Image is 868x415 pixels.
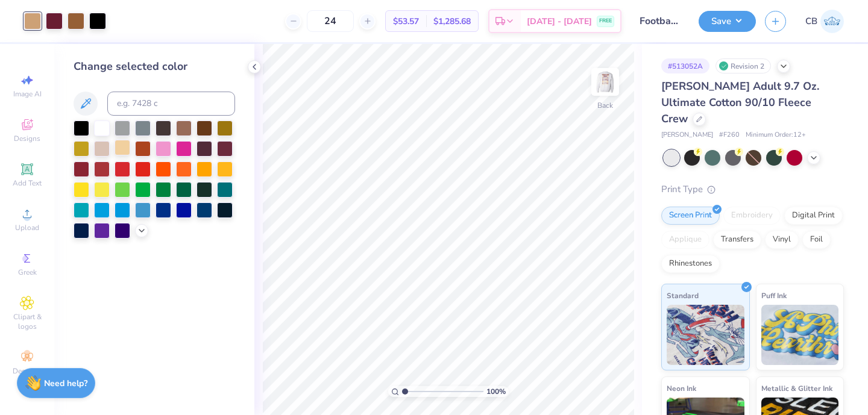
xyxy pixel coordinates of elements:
input: Untitled Design [631,9,690,33]
span: # F260 [719,130,740,140]
span: $1,285.68 [433,15,471,28]
span: Decorate [13,366,42,376]
span: [DATE] - [DATE] [527,15,592,28]
div: Rhinestones [661,255,720,273]
img: Puff Ink [761,305,839,365]
span: [PERSON_NAME] Adult 9.7 Oz. Ultimate Cotton 90/10 Fleece Crew [661,79,819,126]
span: [PERSON_NAME] [661,130,713,140]
div: Back [597,100,613,111]
span: Upload [15,223,39,232]
img: Caroline Beach [820,10,844,33]
div: Vinyl [765,231,799,249]
div: Change selected color [74,58,235,75]
span: Standard [667,289,699,302]
span: 100 % [486,386,506,397]
span: Greek [18,267,37,277]
img: Standard [667,305,744,365]
span: Image AI [13,89,42,99]
div: Screen Print [661,207,720,225]
a: CB [805,10,844,33]
div: Transfers [713,231,761,249]
span: CB [805,14,817,28]
button: Save [699,11,756,32]
input: – – [307,10,354,32]
span: Minimum Order: 12 + [746,130,806,140]
img: Back [593,70,617,94]
div: Digital Print [784,207,843,225]
div: Foil [802,231,831,249]
div: Applique [661,231,709,249]
span: Metallic & Glitter Ink [761,382,832,395]
span: Clipart & logos [6,312,48,331]
input: e.g. 7428 c [107,92,235,116]
strong: Need help? [44,378,87,389]
span: FREE [599,17,612,25]
span: Designs [14,134,40,143]
span: Add Text [13,178,42,188]
span: Puff Ink [761,289,787,302]
div: Print Type [661,183,844,196]
div: # 513052A [661,58,709,73]
div: Embroidery [723,207,781,225]
span: $53.57 [393,15,419,28]
div: Revision 2 [715,58,771,73]
span: Neon Ink [667,382,696,395]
